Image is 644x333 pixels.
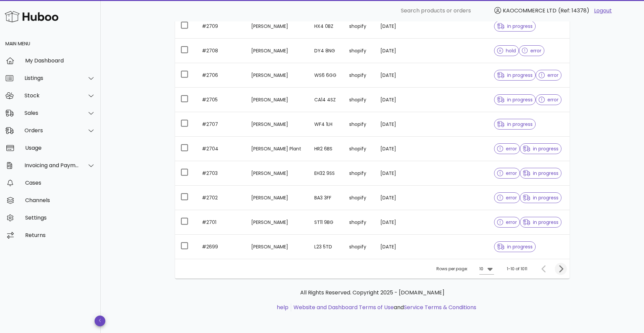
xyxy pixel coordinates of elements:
span: (Ref: 14378) [558,7,589,14]
td: [DATE] [375,14,419,39]
span: error [522,48,542,53]
td: #2702 [197,186,246,210]
td: #2706 [197,63,246,88]
span: error [497,195,517,200]
td: EH32 9SS [309,161,344,186]
td: WS6 6GG [309,63,344,88]
td: shopify [344,112,375,137]
td: [DATE] [375,161,419,186]
td: [PERSON_NAME] Plant [246,137,309,161]
td: [DATE] [375,186,419,210]
div: Cases [25,180,95,186]
div: Rows per page: [436,259,494,279]
a: Website and Dashboard Terms of Use [293,303,394,311]
td: HR2 6BS [309,137,344,161]
td: WF4 1LH [309,112,344,137]
td: CA14 4SZ [309,88,344,112]
td: [DATE] [375,137,419,161]
div: Invoicing and Payments [24,162,79,169]
td: shopify [344,161,375,186]
span: in progress [523,220,558,225]
span: in progress [523,171,558,176]
span: error [539,97,558,102]
td: [PERSON_NAME] [246,186,309,210]
td: [PERSON_NAME] [246,112,309,137]
td: #2705 [197,88,246,112]
td: #2701 [197,210,246,235]
td: [DATE] [375,88,419,112]
div: Sales [24,110,79,116]
td: [DATE] [375,112,419,137]
td: [PERSON_NAME] [246,161,309,186]
td: DY4 8NG [309,39,344,63]
td: shopify [344,14,375,39]
span: in progress [523,195,558,200]
td: BA3 3FF [309,186,344,210]
td: #2699 [197,235,246,259]
span: in progress [497,73,533,78]
td: ST11 9BG [309,210,344,235]
div: Listings [24,75,79,81]
span: in progress [523,146,558,151]
img: Huboo Logo [5,9,58,24]
p: All Rights Reserved. Copyright 2025 - [DOMAIN_NAME] [180,289,564,297]
td: HX4 0BZ [309,14,344,39]
td: shopify [344,210,375,235]
td: [PERSON_NAME] [246,39,309,63]
td: #2703 [197,161,246,186]
td: [PERSON_NAME] [246,210,309,235]
div: Settings [25,215,95,221]
td: L23 5TD [309,235,344,259]
td: shopify [344,186,375,210]
li: and [291,303,476,312]
span: in progress [497,97,533,102]
td: shopify [344,235,375,259]
div: 10 [479,266,483,272]
a: Service Terms & Conditions [404,303,476,311]
td: #2707 [197,112,246,137]
a: Logout [594,7,612,15]
div: Returns [25,232,95,238]
div: 1-10 of 1011 [507,266,527,272]
td: #2709 [197,14,246,39]
td: [DATE] [375,235,419,259]
button: Next page [555,263,567,275]
span: in progress [497,244,533,249]
td: [DATE] [375,39,419,63]
span: KAOCOMMERCE LTD [503,7,556,14]
td: [DATE] [375,63,419,88]
span: error [497,146,517,151]
td: shopify [344,88,375,112]
td: [PERSON_NAME] [246,235,309,259]
div: Channels [25,197,95,203]
span: error [497,171,517,176]
td: #2704 [197,137,246,161]
span: in progress [497,122,533,127]
td: [DATE] [375,210,419,235]
span: error [497,220,517,225]
td: [PERSON_NAME] [246,63,309,88]
div: 10Rows per page: [479,264,494,274]
td: shopify [344,39,375,63]
div: Stock [24,92,79,99]
span: in progress [497,24,533,29]
div: Usage [25,145,95,151]
span: error [539,73,558,78]
td: [PERSON_NAME] [246,14,309,39]
div: My Dashboard [25,57,95,64]
span: hold [497,48,516,53]
td: shopify [344,63,375,88]
td: shopify [344,137,375,161]
td: #2708 [197,39,246,63]
td: [PERSON_NAME] [246,88,309,112]
div: Orders [24,127,79,134]
a: help [277,303,288,311]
